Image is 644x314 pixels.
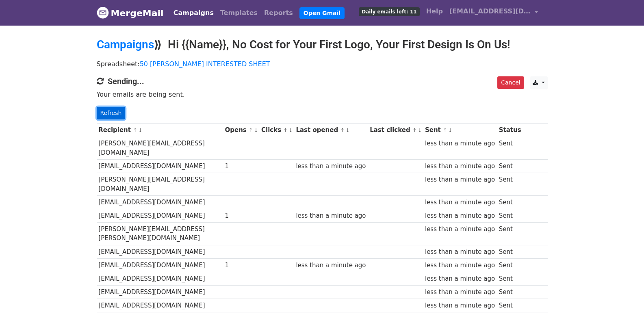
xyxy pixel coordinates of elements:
[497,195,523,209] td: Sent
[97,107,126,119] a: Refresh
[449,6,531,16] span: [EMAIL_ADDRESS][DOMAIN_NAME]
[97,38,548,52] h2: ⟫ Hi {{Name}}, No Cost for Your First Logo, Your First Design Is On Us!
[97,76,548,86] h4: Sending...
[423,123,497,137] th: Sent
[97,60,548,68] p: Spreadsheet:
[497,123,523,137] th: Status
[497,272,523,285] td: Sent
[254,127,258,133] a: ↓
[425,301,495,310] div: less than a minute ago
[225,211,257,221] div: 1
[97,173,223,196] td: [PERSON_NAME][EMAIL_ADDRESS][DOMAIN_NAME]
[497,137,523,160] td: Sent
[443,127,447,133] a: ↑
[603,275,644,314] iframe: Chat Widget
[296,162,366,171] div: less than a minute ago
[296,211,366,221] div: less than a minute ago
[97,6,109,19] img: MergeMail logo
[448,127,453,133] a: ↓
[249,127,253,133] a: ↑
[140,60,270,68] a: 50 [PERSON_NAME] INTERESTED SHEET
[225,261,257,270] div: 1
[340,127,345,133] a: ↑
[425,225,495,234] div: less than a minute ago
[97,223,223,245] td: [PERSON_NAME][EMAIL_ADDRESS][PERSON_NAME][DOMAIN_NAME]
[418,127,422,133] a: ↓
[97,38,154,51] a: Campaigns
[423,3,446,19] a: Help
[412,127,417,133] a: ↑
[259,123,294,137] th: Clicks
[497,258,523,272] td: Sent
[97,4,164,22] a: MergeMail
[368,123,423,137] th: Last clicked
[97,90,548,99] p: Your emails are being sent.
[217,5,261,21] a: Templates
[497,76,524,89] a: Cancel
[97,258,223,272] td: [EMAIL_ADDRESS][DOMAIN_NAME]
[294,123,368,137] th: Last opened
[446,3,541,22] a: [EMAIL_ADDRESS][DOMAIN_NAME]
[296,261,366,270] div: less than a minute ago
[497,286,523,299] td: Sent
[497,173,523,196] td: Sent
[97,299,223,312] td: [EMAIL_ADDRESS][DOMAIN_NAME]
[359,7,419,16] span: Daily emails left: 11
[223,123,260,137] th: Opens
[261,5,296,21] a: Reports
[97,160,223,173] td: [EMAIL_ADDRESS][DOMAIN_NAME]
[97,245,223,258] td: [EMAIL_ADDRESS][DOMAIN_NAME]
[138,127,143,133] a: ↓
[425,288,495,297] div: less than a minute ago
[97,272,223,285] td: [EMAIL_ADDRESS][DOMAIN_NAME]
[497,160,523,173] td: Sent
[356,3,423,19] a: Daily emails left: 11
[425,274,495,284] div: less than a minute ago
[497,209,523,223] td: Sent
[170,5,217,21] a: Campaigns
[97,137,223,160] td: [PERSON_NAME][EMAIL_ADDRESS][DOMAIN_NAME]
[425,175,495,184] div: less than a minute ago
[425,211,495,221] div: less than a minute ago
[288,127,293,133] a: ↓
[345,127,350,133] a: ↓
[497,223,523,245] td: Sent
[97,209,223,223] td: [EMAIL_ADDRESS][DOMAIN_NAME]
[497,299,523,312] td: Sent
[97,123,223,137] th: Recipient
[425,162,495,171] div: less than a minute ago
[283,127,288,133] a: ↑
[133,127,137,133] a: ↑
[299,7,345,19] a: Open Gmail
[425,261,495,270] div: less than a minute ago
[425,139,495,148] div: less than a minute ago
[225,162,257,171] div: 1
[425,247,495,257] div: less than a minute ago
[497,245,523,258] td: Sent
[97,286,223,299] td: [EMAIL_ADDRESS][DOMAIN_NAME]
[97,195,223,209] td: [EMAIL_ADDRESS][DOMAIN_NAME]
[425,198,495,207] div: less than a minute ago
